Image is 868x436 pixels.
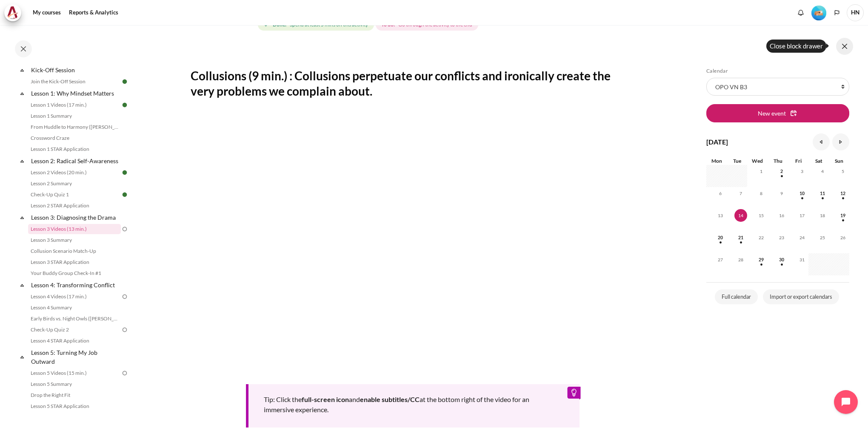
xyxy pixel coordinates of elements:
a: Lesson 5 STAR Application [28,401,121,411]
a: Join the Kick-Off Session [28,76,121,87]
span: 3 [796,165,808,178]
span: 30 [775,253,788,266]
a: Tuesday, 21 October events [734,235,747,240]
a: Lesson 5 Videos (15 min.) [28,368,121,378]
a: Lesson 1 STAR Application [28,144,121,154]
span: Tue [733,158,741,164]
img: Done [121,101,128,109]
a: Kick-Off Session [30,64,121,76]
a: Join Learning Lab #1 [30,412,112,424]
div: Show notification window with no new notifications [794,6,807,19]
span: Sat [815,158,822,164]
span: Collapse [18,281,26,289]
span: 12 [837,187,849,200]
span: Collapse [18,66,26,74]
a: Lesson 2 STAR Application [28,201,121,211]
a: Architeck Architeck [4,4,26,21]
div: Tip: Click the and at the bottom right of the video for an immersive experience. [246,384,580,428]
a: Lesson 2: Radical Self-Awareness [30,155,121,167]
a: Early Birds vs. Night Owls ([PERSON_NAME]'s Story) [28,314,121,324]
a: Check-Up Quiz 1 [28,190,121,200]
a: Lesson 4: Transforming Conflict [30,279,121,291]
button: New event [706,104,849,122]
span: 6 [714,187,727,200]
a: Level #2 [808,5,830,20]
a: Crossword Craze [28,133,121,143]
a: Lesson 5: Turning My Job Outward [30,347,121,367]
span: 31 [796,253,808,266]
span: 26 [837,231,849,244]
span: 17 [796,209,808,222]
span: 25 [816,231,829,244]
h2: Collusions (9 min.) : Collusions perpetuate our conflicts and ironically create the very problems... [191,68,635,99]
a: Lesson 5 Summary [28,379,121,389]
a: Lesson 2 Summary [28,178,121,189]
span: 9 [775,187,788,200]
span: Fri [795,158,802,164]
b: enable subtitles/CC [360,395,420,403]
span: Wed [752,158,763,164]
a: Lesson 4 Summary [28,303,121,313]
a: Drop the Right Fit [28,390,121,400]
a: Lesson 2 Videos (20 min.) [28,167,121,178]
span: Collapse [18,353,26,361]
div: Close block drawer [766,40,826,53]
span: 22 [755,231,768,244]
span: 24 [796,231,808,244]
img: To do [121,326,128,334]
span: 20 [714,231,727,244]
a: Import or export calendars [763,289,839,305]
span: Collapse [18,157,26,165]
a: From Huddle to Harmony ([PERSON_NAME]'s Story) [28,122,121,132]
a: Saturday, 11 October events [816,191,829,196]
span: 4 [816,165,829,178]
a: Sunday, 19 October events [837,213,849,218]
img: To do [121,293,128,300]
span: HN [847,4,864,21]
a: Lesson 3: Diagnosing the Drama [30,212,121,223]
a: Lesson 1: Why Mindset Matters [30,88,121,99]
a: Lesson 1 Videos (17 min.) [28,100,121,110]
iframe: OP-M3-Diagnosing the Drama-Media7-Collusion [191,114,635,364]
a: Sunday, 12 October events [837,191,849,196]
a: Lesson 3 STAR Application [28,257,121,267]
b: full-screen icon [302,395,349,403]
span: 18 [816,209,829,222]
a: My courses [30,4,64,21]
a: User menu [847,4,864,21]
td: Today [727,209,747,231]
span: Thu [774,158,782,164]
a: Collusion Scenario Match-Up [28,246,121,256]
span: 29 [755,253,768,266]
span: 14 [734,209,747,222]
h5: Calendar [706,68,849,74]
img: To do [121,225,128,233]
span: 7 [734,187,747,200]
div: Level #2 [811,5,826,20]
a: Monday, 20 October events [714,235,727,240]
h4: [DATE] [706,137,728,147]
span: 2 [775,165,788,178]
span: 10 [796,187,808,200]
a: Reports & Analytics [66,4,121,21]
a: Thursday, 2 October events [775,169,788,174]
a: Lesson 3 Summary [28,235,121,245]
span: 16 [775,209,788,222]
a: Friday, 10 October events [796,191,808,196]
a: Full calendar [715,289,758,305]
span: 1 [755,165,768,178]
span: 8 [755,187,768,200]
span: New event [758,109,786,118]
a: Lesson 4 Videos (17 min.) [28,292,121,302]
span: Sun [835,158,843,164]
span: Collapse [18,213,26,222]
span: 11 [816,187,829,200]
span: 15 [755,209,768,222]
a: Check-Up Quiz 2 [28,325,121,335]
img: Done [121,169,128,176]
span: 13 [714,209,727,222]
span: 5 [837,165,849,178]
span: 23 [775,231,788,244]
button: Languages [831,6,843,19]
span: 19 [837,209,849,222]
